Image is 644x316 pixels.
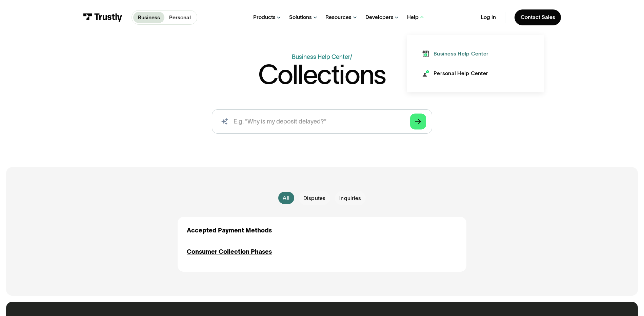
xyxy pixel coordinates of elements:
a: Contact Sales [515,9,561,25]
p: Business [138,14,160,22]
a: Business [133,12,164,23]
div: Business Help Center [434,50,488,58]
div: Developers [365,14,394,21]
a: Consumer Collection Phases [187,247,272,256]
a: Accepted Payment Methods [187,226,272,235]
h1: Collections [258,62,386,88]
a: Log in [481,14,496,21]
a: All [278,192,294,204]
div: Personal Help Center [434,70,488,77]
p: Personal [169,14,191,22]
a: Business Help Center [292,53,350,60]
div: Help [407,14,419,21]
span: Disputes [303,195,326,202]
a: Personal [164,12,195,23]
a: Business Help Center [422,50,488,58]
div: Solutions [289,14,312,21]
form: Search [212,109,432,134]
div: / [350,53,352,60]
span: Inquiries [339,195,361,202]
div: Contact Sales [521,14,555,21]
input: search [212,109,432,134]
form: Email Form [178,191,466,205]
div: All [283,194,289,202]
nav: Help [407,35,544,92]
div: Resources [325,14,351,21]
a: Personal Help Center [422,70,488,77]
div: Products [253,14,276,21]
img: Trustly Logo [83,13,122,22]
